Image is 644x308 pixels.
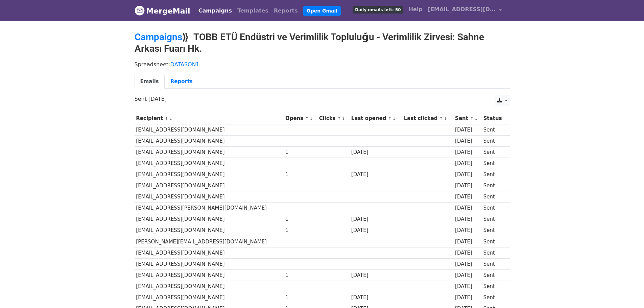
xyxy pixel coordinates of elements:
td: [EMAIL_ADDRESS][DOMAIN_NAME] [135,146,284,158]
div: [DATE] [455,238,480,246]
td: [EMAIL_ADDRESS][DOMAIN_NAME] [135,191,284,203]
th: Opens [284,113,317,124]
td: [EMAIL_ADDRESS][DOMAIN_NAME] [135,158,284,169]
th: Sent [453,113,482,124]
a: Daily emails left: 50 [350,3,406,16]
td: Sent [482,281,506,292]
a: ↑ [470,116,474,121]
td: Sent [482,146,506,158]
div: [DATE] [455,204,480,212]
a: Help [406,3,425,16]
a: ↑ [337,116,341,121]
td: Sent [482,169,506,180]
a: ↓ [169,116,173,121]
th: Last opened [350,113,402,124]
th: Clicks [317,113,350,124]
a: DATASON1 [170,61,199,68]
a: Emails [135,75,165,89]
td: [EMAIL_ADDRESS][DOMAIN_NAME] [135,225,284,236]
div: [DATE] [455,137,480,145]
div: [DATE] [455,160,480,167]
td: [PERSON_NAME][EMAIL_ADDRESS][DOMAIN_NAME] [135,236,284,247]
td: [EMAIL_ADDRESS][DOMAIN_NAME] [135,292,284,303]
td: Sent [482,135,506,146]
a: Templates [235,4,271,18]
div: [DATE] [351,271,401,279]
a: ↑ [305,116,309,121]
a: ↑ [388,116,392,121]
div: [DATE] [455,182,480,190]
td: Sent [482,180,506,191]
th: Last clicked [402,113,453,124]
td: [EMAIL_ADDRESS][DOMAIN_NAME] [135,247,284,258]
div: [DATE] [455,148,480,156]
div: [DATE] [455,193,480,201]
a: Campaigns [196,4,235,18]
div: [DATE] [455,271,480,279]
td: [EMAIL_ADDRESS][DOMAIN_NAME] [135,124,284,135]
p: Sent [DATE] [135,95,510,102]
div: [DATE] [455,249,480,257]
td: Sent [482,247,506,258]
td: [EMAIL_ADDRESS][DOMAIN_NAME] [135,258,284,269]
div: [DATE] [455,260,480,268]
a: Open Gmail [303,6,341,16]
td: Sent [482,258,506,269]
div: [DATE] [351,227,401,234]
span: [EMAIL_ADDRESS][DOMAIN_NAME] [428,5,496,14]
a: ↓ [342,116,345,121]
span: Daily emails left: 50 [353,6,403,14]
a: ↓ [392,116,396,121]
a: ↓ [474,116,478,121]
a: MergeMail [135,4,190,18]
td: [EMAIL_ADDRESS][DOMAIN_NAME] [135,214,284,225]
div: [DATE] [351,215,401,223]
td: Sent [482,191,506,203]
td: [EMAIL_ADDRESS][DOMAIN_NAME] [135,270,284,281]
div: [DATE] [351,171,401,179]
td: Sent [482,225,506,236]
td: Sent [482,158,506,169]
div: [DATE] [455,126,480,134]
td: [EMAIL_ADDRESS][DOMAIN_NAME] [135,180,284,191]
a: ↓ [309,116,313,121]
div: 1 [285,215,316,223]
a: ↑ [439,116,443,121]
td: [EMAIL_ADDRESS][PERSON_NAME][DOMAIN_NAME] [135,203,284,214]
a: Reports [165,75,198,89]
a: Campaigns [135,31,182,43]
td: Sent [482,236,506,247]
div: 1 [285,148,316,156]
div: [DATE] [455,227,480,234]
td: Sent [482,292,506,303]
a: Reports [271,4,301,18]
a: ↓ [444,116,447,121]
h2: ⟫ TOBB ETÜ Endüstri ve Verimlilik Topluluğu - Verimlilik Zirvesi: Sahne Arkası Fuarı Hk. [135,31,510,54]
div: 1 [285,271,316,279]
th: Recipient [135,113,284,124]
a: ↑ [165,116,168,121]
div: [DATE] [351,294,401,302]
img: MergeMail logo [135,5,145,16]
td: [EMAIL_ADDRESS][DOMAIN_NAME] [135,281,284,292]
td: Sent [482,124,506,135]
div: [DATE] [455,294,480,302]
div: [DATE] [455,171,480,179]
td: Sent [482,270,506,281]
td: [EMAIL_ADDRESS][DOMAIN_NAME] [135,135,284,146]
td: [EMAIL_ADDRESS][DOMAIN_NAME] [135,169,284,180]
div: [DATE] [455,283,480,290]
td: Sent [482,203,506,214]
div: 1 [285,171,316,179]
th: Status [482,113,506,124]
p: Spreadsheet: [135,61,510,68]
div: 1 [285,227,316,234]
a: [EMAIL_ADDRESS][DOMAIN_NAME] [425,3,504,19]
td: Sent [482,214,506,225]
div: 1 [285,294,316,302]
div: [DATE] [351,148,401,156]
div: [DATE] [455,215,480,223]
